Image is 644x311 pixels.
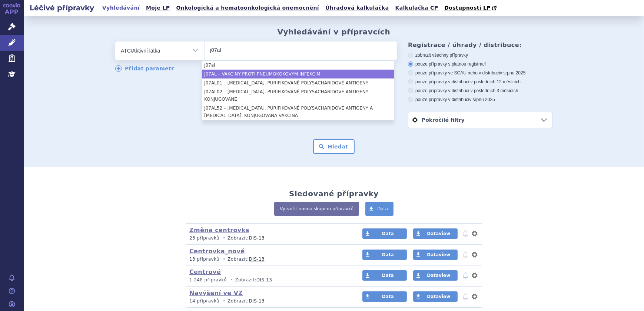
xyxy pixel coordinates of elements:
i: • [221,256,228,262]
span: Dataview [427,294,450,299]
a: Dataview [413,291,458,302]
p: Zobrazit: [189,298,348,304]
a: Pokročilé filtry [408,112,552,128]
li: J07AL – VAKCÍNY PROTI PNEUMOKOKOVÝM INFEKCÍM [202,70,394,78]
h3: Registrace / úhrady / distribuce: [408,41,552,49]
p: Zobrazit: [189,235,348,241]
li: J07AL01 – [MEDICAL_DATA], PURIFIKOVANÉ POLYSACHARIDOVÉ ANTIGENY [202,78,394,87]
span: 14 přípravků [189,298,219,304]
p: Zobrazit: [189,256,348,262]
h2: Vyhledávání v přípravcích [278,27,391,36]
a: Onkologická a hematoonkologická onemocnění [174,3,321,13]
a: DIS-13 [256,277,272,282]
label: pouze přípravky v distribuci v posledních 12 měsících [408,79,552,85]
label: pouze přípravky s platnou registrací [408,61,552,67]
li: J07AL02 – [MEDICAL_DATA], PURIFIKOVANÉ POLYSACHARIDOVÉ ANTIGENY KONJUGOVANÉ [202,87,394,104]
span: Data [377,206,388,211]
button: notifikace [462,250,469,259]
a: Data [362,270,407,281]
a: Kalkulačka CP [393,3,441,13]
a: Data [362,291,407,302]
a: Moje LP [144,3,172,13]
button: nastavení [471,271,478,280]
span: v srpnu 2025 [469,97,495,102]
p: Zobrazit: [189,277,348,283]
a: Data [362,250,407,260]
button: notifikace [462,292,469,301]
label: pouze přípravky v distribuci [408,97,552,103]
a: Data [365,202,394,216]
i: • [221,298,228,304]
li: j07al [202,61,394,70]
a: Dataview [413,270,458,281]
span: 13 přípravků [189,257,219,262]
span: Data [382,273,394,278]
button: notifikace [462,229,469,238]
a: Dataview [413,250,458,260]
li: J07AL52 – [MEDICAL_DATA], PURIFIKOVANÉ POLYSACHARIDOVÉ ANTIGENY A [MEDICAL_DATA], KONJUGOVANÁ VAK... [202,104,394,120]
a: Data [362,228,407,239]
a: DIS-13 [249,257,265,262]
span: Data [382,231,394,236]
button: nastavení [471,229,478,238]
button: nastavení [471,250,478,259]
span: Dostupnosti LP [444,5,491,11]
button: notifikace [462,271,469,280]
a: DIS-13 [249,235,265,241]
h2: Léčivé přípravky [24,3,100,13]
button: nastavení [471,292,478,301]
span: Data [382,252,394,257]
span: Dataview [427,273,450,278]
a: Vytvořit novou skupinu přípravků [274,202,359,216]
label: pouze přípravky v distribuci v posledních 3 měsících [408,88,552,94]
a: Přidat parametr [115,65,174,72]
h2: Sledované přípravky [289,189,379,198]
i: • [228,277,235,283]
a: Vyhledávání [100,3,142,13]
a: Centrové [189,268,221,275]
button: Hledat [313,139,355,154]
a: Dataview [413,228,458,239]
a: Dostupnosti LP [442,3,500,13]
i: • [221,235,228,241]
span: v srpnu 2025 [500,70,525,76]
a: Úhradová kalkulačka [323,3,391,13]
span: Dataview [427,252,450,257]
a: Centrovka_nové [189,248,245,255]
label: pouze přípravky ve SCAU nebo v distribuci [408,70,552,76]
a: DIS-13 [249,298,265,304]
span: Dataview [427,231,450,236]
a: Navýšení ve VZ [189,290,243,297]
span: 1 248 přípravků [189,277,227,282]
a: Změna centrovks [189,227,249,234]
span: Data [382,294,394,299]
span: 23 přípravků [189,235,219,241]
label: zobrazit všechny přípravky [408,52,552,58]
